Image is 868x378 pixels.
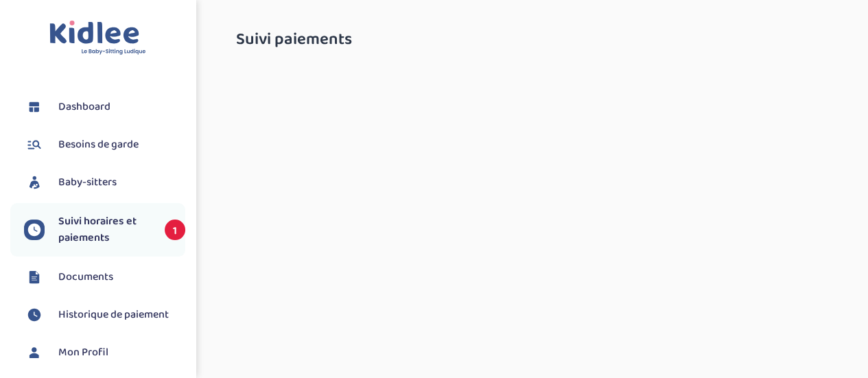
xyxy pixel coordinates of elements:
[49,21,146,56] img: logo.svg
[24,305,45,325] img: suivihoraire.svg
[24,97,45,117] img: dashboard.svg
[236,31,352,49] span: Suivi paiements
[58,344,108,361] span: Mon Profil
[165,220,185,240] span: 1
[58,137,139,153] span: Besoins de garde
[58,269,113,285] span: Documents
[24,267,45,287] img: documents.svg
[58,174,117,191] span: Baby-sitters
[24,342,45,363] img: profil.svg
[58,213,151,246] span: Suivi horaires et paiements
[24,213,185,246] a: Suivi horaires et paiements 1
[24,305,185,325] a: Historique de paiement
[58,307,169,323] span: Historique de paiement
[24,267,185,287] a: Documents
[24,342,185,363] a: Mon Profil
[24,220,45,240] img: suivihoraire.svg
[24,97,185,117] a: Dashboard
[24,172,185,193] a: Baby-sitters
[58,99,110,115] span: Dashboard
[24,134,185,155] a: Besoins de garde
[24,134,45,155] img: besoin.svg
[24,172,45,193] img: babysitters.svg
